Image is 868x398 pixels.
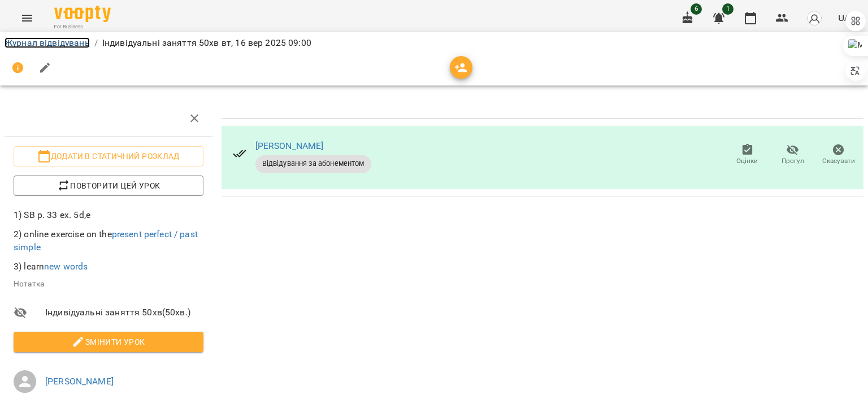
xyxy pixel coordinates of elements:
[54,23,111,31] span: For Business
[14,176,203,196] button: Повторити цей урок
[5,37,90,48] a: Журнал відвідувань
[23,335,194,349] span: Змінити урок
[14,5,41,32] button: Menu
[14,260,203,273] p: 3) learn
[45,376,114,387] a: [PERSON_NAME]
[815,139,861,171] button: Скасувати
[834,7,854,28] button: UA
[54,6,111,22] img: Voopty Logo
[14,279,203,290] p: Нотатка
[722,3,734,15] span: 1
[23,179,194,192] span: Повторити цей урок
[102,36,311,50] p: Індивідуальні заняття 50хв вт, 16 вер 2025 09:00
[691,3,702,15] span: 6
[14,332,203,352] button: Змінити урок
[806,10,822,26] img: avatar_s.png
[724,139,770,171] button: Оцінки
[14,146,203,166] button: Додати в статичний розклад
[822,156,855,166] span: Скасувати
[255,159,371,169] span: Відвідування за абонементом
[736,156,758,166] span: Оцінки
[782,156,804,166] span: Прогул
[44,261,88,272] a: new words
[23,149,194,163] span: Додати в статичний розклад
[14,228,203,254] p: 2) online exercise on the
[45,306,203,319] span: Індивідуальні заняття 50хв ( 50 хв. )
[770,139,816,171] button: Прогул
[838,12,850,24] span: UA
[94,36,98,50] li: /
[255,140,324,151] a: [PERSON_NAME]
[14,208,203,222] p: 1) SB p. 33 ex. 5d,e
[5,36,863,50] nav: breadcrumb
